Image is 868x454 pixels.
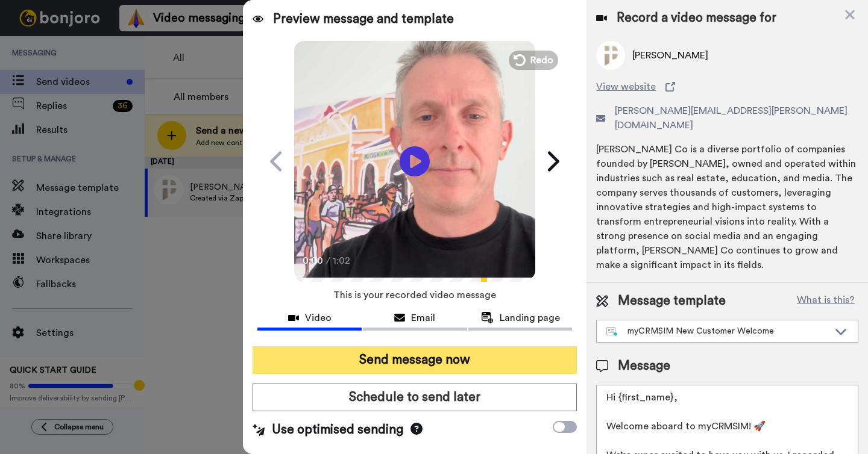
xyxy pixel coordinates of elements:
div: [PERSON_NAME] Co is a diverse portfolio of companies founded by [PERSON_NAME], owned and operated... [596,142,858,272]
span: [PERSON_NAME][EMAIL_ADDRESS][PERSON_NAME][DOMAIN_NAME] [615,104,858,132]
span: 1:02 [333,253,354,268]
span: Video [305,311,332,325]
div: myCRMSIM New Customer Welcome [606,325,829,337]
span: This is your recorded video message [333,282,496,308]
img: nextgen-template.svg [606,327,618,337]
span: Message [618,357,670,375]
button: Schedule to send later [253,384,577,411]
span: Email [411,311,435,325]
span: 0:00 [303,253,324,268]
span: Message template [618,292,726,310]
button: What is this? [793,292,858,310]
a: View website [596,79,858,94]
span: Use optimised sending [272,421,403,439]
span: Landing page [500,311,560,325]
span: / [326,253,330,268]
span: View website [596,79,656,94]
button: Send message now [253,346,577,374]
